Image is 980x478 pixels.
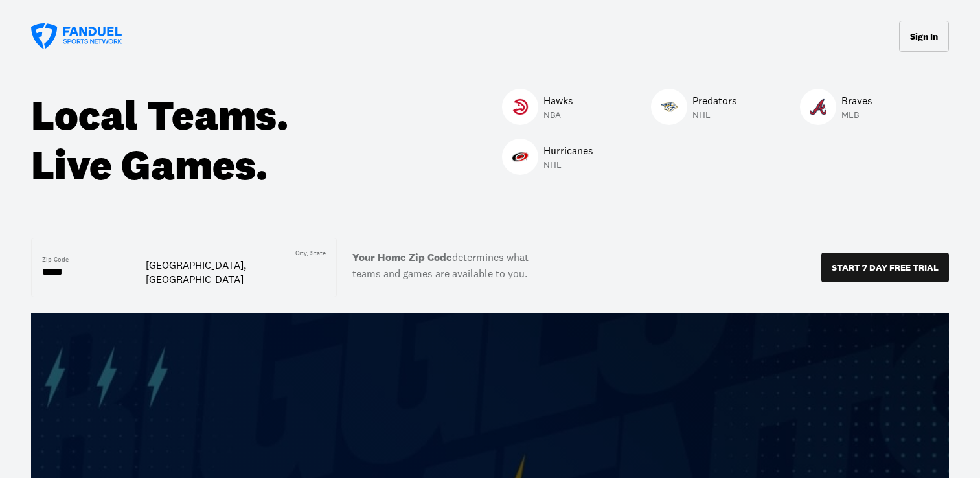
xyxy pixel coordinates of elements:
[692,93,737,108] p: Predators
[42,255,69,264] div: Zip Code
[512,98,529,115] img: Hawks
[661,98,678,115] img: Predators
[841,93,872,108] p: Braves
[337,244,544,291] label: determines what teams and games are available to you.
[841,108,872,121] p: MLB
[31,23,122,49] a: FanDuel Sports Network
[810,98,826,115] img: Braves
[821,253,949,282] button: START 7 DAY FREE TRIAL
[543,93,573,108] p: Hawks
[651,89,737,129] a: PredatorsPredatorsPredatorsNHL
[146,258,326,287] div: [GEOGRAPHIC_DATA], [GEOGRAPHIC_DATA]
[512,148,529,165] img: Hurricanes
[502,89,573,129] a: HawksHawksHawksNBA
[800,89,872,129] a: BravesBravesBravesMLB
[899,21,949,52] button: Sign In
[31,91,323,190] div: Local Teams. Live Games.
[352,251,452,264] b: Your Home Zip Code
[543,142,593,158] p: Hurricanes
[543,158,593,171] p: NHL
[502,139,593,179] a: HurricanesHurricanesHurricanesNHL
[543,108,573,121] p: NBA
[295,249,326,258] div: City, State
[692,108,737,121] p: NHL
[832,263,939,272] p: START 7 DAY FREE TRIAL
